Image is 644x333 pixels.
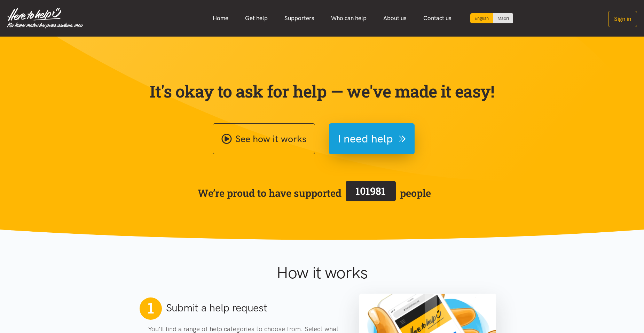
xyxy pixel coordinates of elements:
[148,81,496,101] p: It's okay to ask for help — we've made it easy!
[608,11,637,27] button: Sign in
[355,184,386,198] span: 101981
[375,11,415,26] a: About us
[7,8,83,29] img: Home
[493,13,513,23] a: Switch to Te Reo Māori
[470,13,493,23] div: Current language
[329,123,415,154] button: I need help
[204,11,237,26] a: Home
[166,301,267,315] h2: Submit a help request
[470,13,513,23] div: Language toggle
[341,179,400,207] a: 101981
[213,123,315,154] a: See how it works
[276,11,323,26] a: Supporters
[148,299,154,317] span: 1
[198,179,431,207] span: We’re proud to have supported people
[208,263,435,283] h1: How it works
[237,11,276,26] a: Get help
[338,130,393,148] span: I need help
[323,11,375,26] a: Who can help
[415,11,460,26] a: Contact us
